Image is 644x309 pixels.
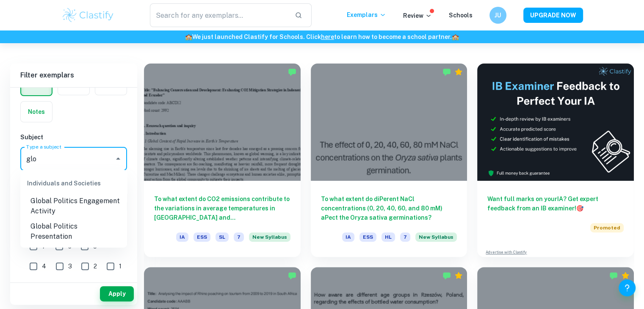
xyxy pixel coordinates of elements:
[20,193,127,219] li: Global Politics Engagement Activity
[590,223,624,232] span: Promoted
[621,271,630,280] div: Premium
[609,271,618,280] img: Marked
[119,262,122,271] span: 1
[20,219,127,244] li: Global Politics Presentation
[342,232,354,242] span: IA
[454,271,463,280] div: Premium
[288,68,296,76] img: Marked
[449,12,473,19] a: Schools
[112,153,124,165] button: Close
[2,32,642,41] h6: We just launched Clastify for Schools. Click to learn how to become a school partner.
[493,11,503,20] h6: JU
[68,262,72,271] span: 3
[486,249,527,255] a: Advertise with Clastify
[154,194,290,222] h6: To what extent do CO2 emissions contribute to the variations in average temperatures in [GEOGRAPH...
[176,232,188,242] span: IA
[452,33,459,40] span: 🏫
[321,33,334,40] a: here
[216,232,229,242] span: SL
[359,232,376,242] span: ESS
[347,10,386,19] p: Exemplars
[249,232,290,247] div: Starting from the May 2026 session, the ESS IA requirements have changed. We created this exempla...
[61,7,115,24] img: Clastify logo
[185,33,192,40] span: 🏫
[10,63,137,87] h6: Filter exemplars
[477,63,634,257] a: Want full marks on yourIA? Get expert feedback from an IB examiner!PromotedAdvertise with Clastify
[26,143,61,150] label: Type a subject
[20,132,127,142] h6: Subject
[144,63,301,257] a: To what extent do CO2 emissions contribute to the variations in average temperatures in [GEOGRAPH...
[619,279,636,296] button: Help and Feedback
[489,7,506,24] button: JU
[311,63,467,257] a: To what extent do diPerent NaCl concentrations (0, 20, 40, 60, and 80 mM) aPect the Oryza sativa ...
[94,262,97,271] span: 2
[42,262,46,271] span: 4
[321,194,457,222] h6: To what extent do diPerent NaCl concentrations (0, 20, 40, 60, and 80 mM) aPect the Oryza sativa ...
[193,232,210,242] span: ESS
[249,232,290,242] span: New Syllabus
[454,68,463,76] div: Premium
[288,271,296,280] img: Marked
[381,232,395,242] span: HL
[487,194,624,213] h6: Want full marks on your IA ? Get expert feedback from an IB examiner!
[442,68,451,76] img: Marked
[415,232,457,247] div: Starting from the May 2026 session, the ESS IA requirements have changed. We created this exempla...
[400,232,410,242] span: 7
[403,11,432,20] p: Review
[20,173,127,193] div: Individuals and Societies
[234,232,244,242] span: 7
[523,8,583,23] button: UPGRADE NOW
[100,286,134,301] button: Apply
[442,271,451,280] img: Marked
[150,3,288,27] input: Search for any exemplars...
[576,205,583,212] span: 🎯
[477,63,634,181] img: Thumbnail
[415,232,457,242] span: New Syllabus
[21,102,52,122] button: Notes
